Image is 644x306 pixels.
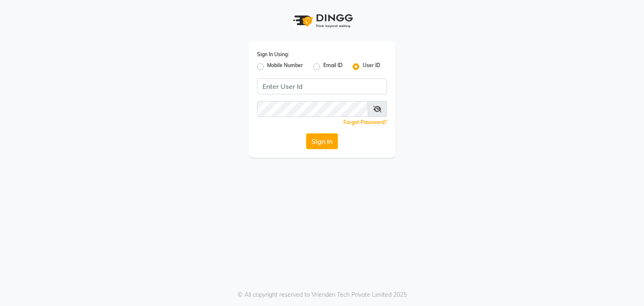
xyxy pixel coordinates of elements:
[257,101,368,117] input: Username
[267,62,303,72] label: Mobile Number
[306,133,338,149] button: Sign In
[323,62,343,72] label: Email ID
[257,51,289,58] label: Sign In Using:
[343,119,387,125] a: Forgot Password?
[288,8,356,33] img: logo1.svg
[363,62,380,72] label: User ID
[257,78,387,94] input: Username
